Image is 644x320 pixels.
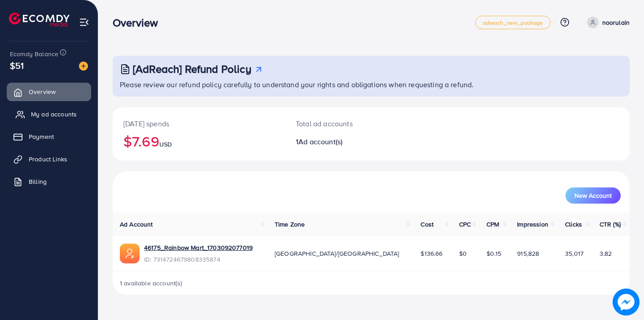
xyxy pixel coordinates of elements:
h3: [AdReach] Refund Policy [133,62,251,76]
span: 915,828 [517,249,539,258]
a: Billing [7,173,91,191]
span: Impression [517,220,548,229]
a: Overview [7,83,91,101]
span: $0.15 [486,249,501,258]
a: adreach_new_package [475,16,551,29]
span: Time Zone [275,220,305,229]
span: ID: 7314724679808335874 [144,255,253,264]
p: [DATE] spends [123,118,274,129]
span: CPM [486,220,499,229]
span: $51 [10,59,24,72]
h2: 1 [296,138,403,146]
span: CTR (%) [600,220,621,229]
span: $0 [459,249,467,258]
span: Payment [29,132,54,141]
span: 3.82 [600,249,612,258]
h3: Overview [113,16,165,29]
span: Ad Account [120,220,153,229]
img: image [79,62,88,71]
h2: $7.69 [123,133,274,150]
a: 46175_Rainbow Mart_1703092077019 [144,243,253,252]
span: 35,017 [565,249,583,258]
span: Overview [29,87,56,96]
p: Please review our refund policy carefully to understand your rights and obligations when requesti... [120,79,624,90]
span: Clicks [565,220,582,229]
img: ic-ads-acc.e4c84228.svg [120,244,140,263]
span: Product Links [29,155,67,164]
p: Total ad accounts [296,118,403,129]
span: Cost [421,220,434,229]
span: CPC [459,220,471,229]
img: image [613,289,640,316]
button: New Account [565,187,621,204]
span: $136.66 [421,249,442,258]
a: Payment [7,128,91,146]
a: Product Links [7,150,91,168]
span: Ecomdy Balance [10,49,58,58]
span: Ad account(s) [298,137,342,147]
a: My ad accounts [7,105,91,123]
span: Billing [29,177,47,186]
span: 1 available account(s) [120,279,183,288]
span: New Account [574,192,612,199]
span: USD [159,140,172,149]
span: adreach_new_package [483,20,543,26]
img: menu [79,17,89,27]
p: noorulain [602,17,630,28]
span: [GEOGRAPHIC_DATA]/[GEOGRAPHIC_DATA] [275,249,399,258]
span: My ad accounts [31,110,77,119]
img: logo [9,13,70,27]
a: noorulain [583,17,630,28]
